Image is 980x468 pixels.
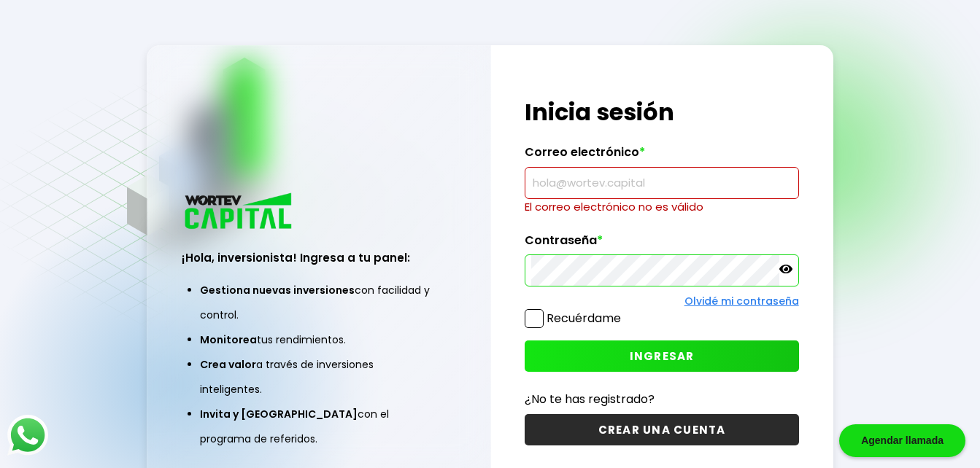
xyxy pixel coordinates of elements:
[200,283,355,297] span: Gestiona nuevas inversiones
[182,249,455,266] h3: ¡Hola, inversionista! Ingresa a tu panel:
[531,168,792,198] input: hola@wortev.capital
[525,340,798,372] button: INGRESAR
[525,233,798,255] label: Contraseña
[525,199,798,215] p: El correo electrónico no es válido
[200,278,437,327] li: con facilidad y control.
[200,402,437,451] li: con el programa de referidos.
[200,407,358,421] span: Invita y [GEOGRAPHIC_DATA]
[684,294,799,308] a: Olvidé mi contraseña
[200,327,437,352] li: tus rendimientos.
[525,414,798,445] button: CREAR UNA CUENTA
[200,357,256,372] span: Crea valor
[547,310,621,327] label: Recuérdame
[200,332,257,347] span: Monitorea
[7,415,48,456] img: logos_whatsapp-icon.242b2217.svg
[839,424,965,457] div: Agendar llamada
[525,145,798,167] label: Correo electrónico
[525,390,798,408] p: ¿No te has registrado?
[182,191,297,234] img: logo_wortev_capital
[525,390,798,445] a: ¿No te has registrado?CREAR UNA CUENTA
[200,352,437,402] li: a través de inversiones inteligentes.
[630,348,695,364] span: INGRESAR
[525,95,798,130] h1: Inicia sesión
